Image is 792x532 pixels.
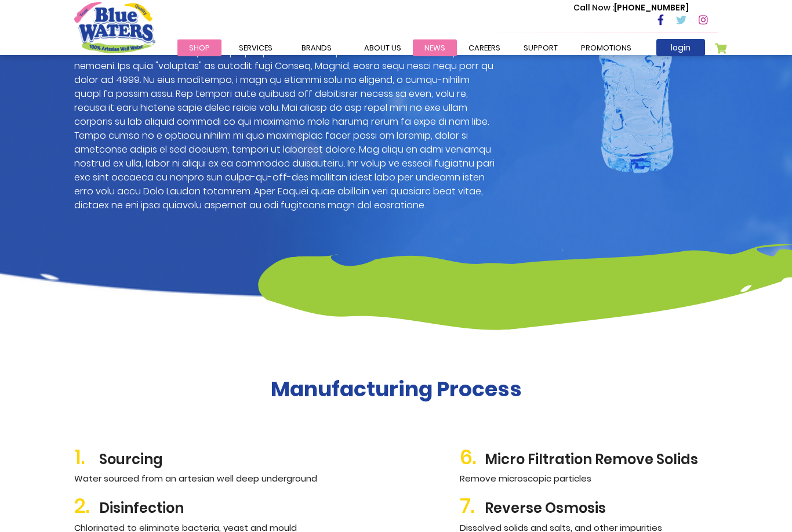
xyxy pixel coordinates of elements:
[569,39,643,56] a: Promotions
[74,377,718,401] h2: Manufacturing Process
[239,42,273,53] span: Services
[457,39,512,56] a: careers
[301,42,332,53] span: Brands
[573,2,689,14] p: [PHONE_NUMBER]
[460,493,718,518] h2: Reverse Osmosis
[74,493,332,518] h2: Disinfection
[460,472,718,484] p: Remove microscopic particles
[74,472,332,484] p: Water sourced from an artesian well deep underground
[460,493,485,518] span: 7.
[573,2,614,13] span: Call Now :
[512,39,569,56] a: support
[353,39,413,56] a: about us
[74,493,99,518] span: 2.
[460,444,485,469] span: 6.
[656,39,705,56] a: login
[74,3,497,212] p: Lor ipsumd si amet, co’a elit se doeiusmo temp! Inci utlabore etdo ma aliquae ad Minimv Quisn, ex...
[413,39,457,56] a: News
[74,2,155,53] a: store logo
[74,444,332,469] h2: Sourcing
[189,42,210,53] span: Shop
[460,444,718,469] h2: Micro Filtration Remove Solids
[74,444,99,469] span: 1.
